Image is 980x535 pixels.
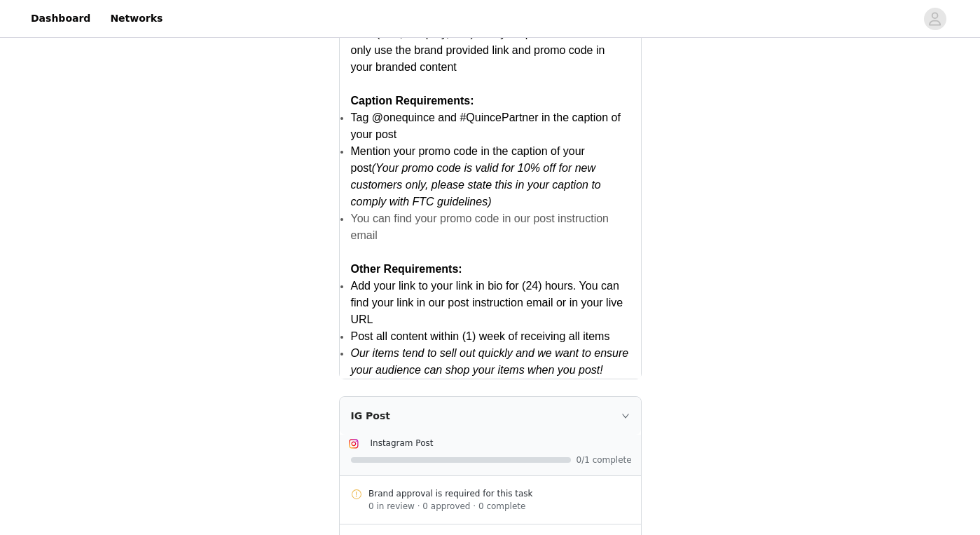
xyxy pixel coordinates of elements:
strong: Caption Requirements: [351,95,474,107]
div: Brand approval is required for this task [368,487,630,500]
a: Dashboard [22,3,99,34]
i: icon: right [621,412,630,420]
span: Tag @onequince and #QuincePartner in the caption of your post [351,111,621,140]
div: icon: rightIG Post [340,397,641,435]
strong: Other Requirements: [351,263,462,275]
div: avatar [928,8,941,30]
em: Our items tend to sell out quickly and we want to ensure your audience can shop your items when y... [351,347,629,376]
img: Instagram Icon [348,438,359,449]
span: You can find your promo code in our post instruction email [351,212,609,241]
em: (Your promo code is valid for 10% off for new customers only, please state this in your caption t... [351,162,601,208]
span: 0/1 complete [577,456,633,464]
span: Instagram Post [371,438,434,448]
span: On the branded content, please use affiliate links (LTK, ShopMy, etc.) with your promo code. Plea... [351,11,626,73]
a: Networks [102,3,171,34]
span: Add your link to your link in bio for (24) hours. You can find your link in our post instruction ... [351,280,623,325]
span: Post all content within (1) week of receiving all items [351,330,610,342]
div: 0 in review · 0 approved · 0 complete [368,500,630,513]
span: Mention your promo code in the caption of your post [351,145,601,208]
